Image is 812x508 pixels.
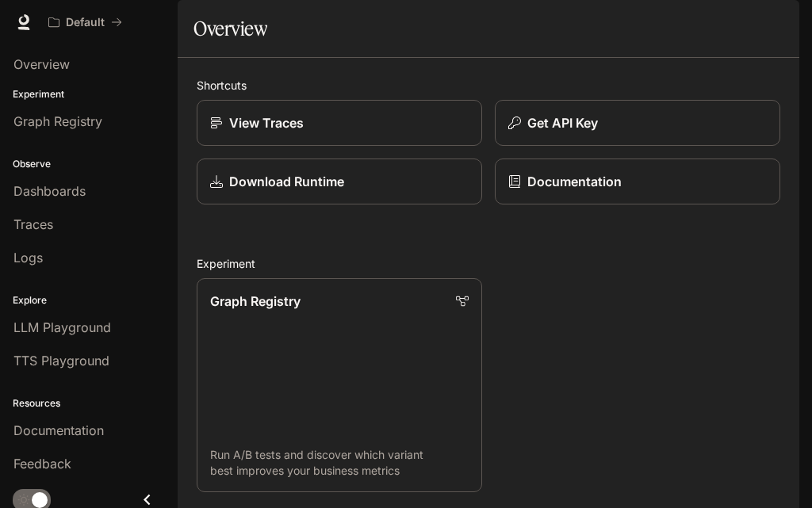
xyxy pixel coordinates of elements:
p: Documentation [527,172,622,191]
a: Documentation [495,159,780,204]
a: Graph RegistryRun A/B tests and discover which variant best improves your business metrics [197,278,482,492]
p: View Traces [229,113,304,132]
p: Graph Registry [210,292,301,311]
button: Get API Key [495,100,780,146]
h1: Overview [193,13,267,44]
a: View Traces [197,100,482,146]
p: Download Runtime [229,172,344,191]
a: Download Runtime [197,159,482,204]
button: All workspaces [41,6,129,38]
h2: Shortcuts [197,77,780,94]
p: Get API Key [527,113,598,132]
h2: Experiment [197,255,780,272]
p: Run A/B tests and discover which variant best improves your business metrics [210,447,469,479]
p: Default [66,16,105,29]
